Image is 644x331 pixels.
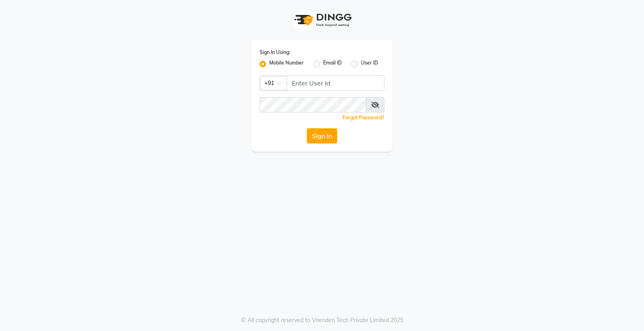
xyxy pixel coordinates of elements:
[307,128,337,144] button: Sign In
[343,114,384,121] a: Forgot Password?
[361,59,378,69] label: User ID
[290,8,354,32] img: logo1.svg
[287,75,384,91] input: Username
[269,59,304,69] label: Mobile Number
[323,59,342,69] label: Email ID
[260,97,366,112] input: Username
[260,49,290,56] label: Sign In Using:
